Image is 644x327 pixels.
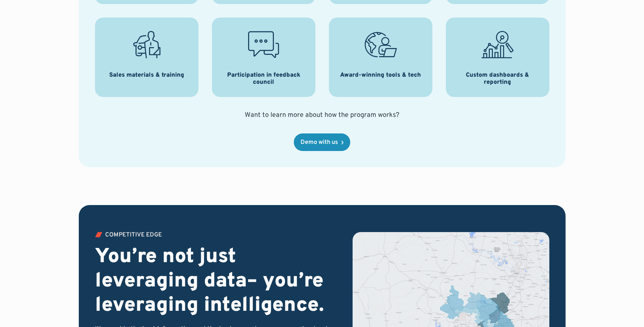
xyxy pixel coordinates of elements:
[95,245,331,318] h2: You’re not just leveraging data– you’re leveraging intelligence.
[454,72,541,86] h3: Custom dashboards & reporting
[340,72,421,79] h3: Award-winning tools & tech
[109,72,184,79] h3: Sales materials & training
[301,140,338,146] div: Demo with us
[105,232,162,238] div: COMPETITIVE EDGE
[294,133,350,151] a: Demo with us
[245,110,399,120] div: Want to learn more about how the program works?
[220,72,307,86] h3: Participation in feedback council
